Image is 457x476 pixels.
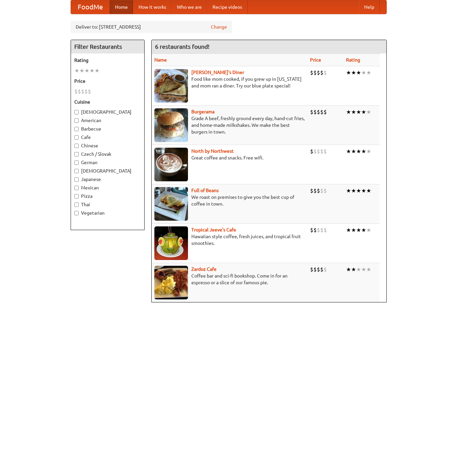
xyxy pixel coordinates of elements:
[74,118,79,123] input: American
[361,226,366,234] li: ★
[71,40,144,53] h4: Filter Restaurants
[211,24,227,30] a: Change
[191,266,217,272] b: Zardoz Cafe
[361,108,366,116] li: ★
[346,148,351,155] li: ★
[74,210,141,216] label: Vegetarian
[310,148,313,155] li: $
[366,69,371,76] li: ★
[74,78,141,84] h5: Price
[172,0,207,14] a: Who we are
[346,266,351,273] li: ★
[320,148,323,155] li: $
[74,109,141,115] label: [DEMOGRAPHIC_DATA]
[74,160,79,165] input: German
[74,203,79,207] input: Thai
[313,108,317,116] li: $
[356,148,361,155] li: ★
[89,67,94,74] li: ★
[356,69,361,76] li: ★
[74,142,141,149] label: Chinese
[310,69,313,76] li: $
[74,125,141,132] label: Barbecue
[323,69,327,76] li: $
[351,108,356,116] li: ★
[366,226,371,234] li: ★
[191,227,236,232] a: Tropical Jeeve's Cafe
[74,134,141,141] label: Cafe
[320,266,323,273] li: $
[133,0,172,14] a: How it works
[359,0,380,14] a: Help
[323,266,327,273] li: $
[94,67,100,74] li: ★
[323,226,327,234] li: $
[74,67,79,74] li: ★
[313,226,317,234] li: $
[317,187,320,194] li: $
[317,148,320,155] li: $
[317,266,320,273] li: $
[346,69,351,76] li: ★
[191,70,244,75] a: [PERSON_NAME]'s Diner
[74,144,79,148] input: Chinese
[313,148,317,155] li: $
[154,187,188,221] img: beans.jpg
[154,108,188,142] img: burgerama.jpg
[154,115,305,135] p: Grade A beef, freshly ground every day, hand-cut fries, and home-made milkshakes. We make the bes...
[191,148,234,154] a: North by Northwest
[191,109,215,114] b: Burgerama
[191,188,219,193] b: Full of Beans
[351,187,356,194] li: ★
[366,148,371,155] li: ★
[74,194,79,198] input: Pizza
[154,226,188,260] img: jeeves.jpg
[71,21,232,33] div: Deliver to: [STREET_ADDRESS]
[88,88,91,95] li: $
[155,43,210,50] ng-pluralize: 6 restaurants found!
[71,0,110,14] a: FoodMe
[351,69,356,76] li: ★
[74,186,79,190] input: Mexican
[317,69,320,76] li: $
[351,226,356,234] li: ★
[154,69,188,103] img: sallys.jpg
[154,266,188,299] img: zardoz.jpg
[310,187,313,194] li: $
[310,57,321,63] a: Price
[110,0,133,14] a: Home
[78,88,81,95] li: $
[361,148,366,155] li: ★
[320,226,323,234] li: $
[366,266,371,273] li: ★
[207,0,247,14] a: Recipe videos
[74,211,79,215] input: Vegetarian
[154,154,305,161] p: Great coffee and snacks. Free wifi.
[74,110,79,114] input: [DEMOGRAPHIC_DATA]
[366,187,371,194] li: ★
[356,266,361,273] li: ★
[317,108,320,116] li: $
[74,159,141,166] label: German
[74,193,141,199] label: Pizza
[320,187,323,194] li: $
[313,69,317,76] li: $
[356,108,361,116] li: ★
[74,169,79,173] input: [DEMOGRAPHIC_DATA]
[74,117,141,124] label: American
[74,176,141,183] label: Japanese
[154,272,305,286] p: Coffee bar and sci-fi bookshop. Come in for an espresso or a slice of our famous pie.
[346,57,360,63] a: Rating
[356,187,361,194] li: ★
[310,226,313,234] li: $
[310,108,313,116] li: $
[74,152,79,156] input: Czech / Slovak
[356,226,361,234] li: ★
[323,108,327,116] li: $
[323,148,327,155] li: $
[323,187,327,194] li: $
[74,168,141,174] label: [DEMOGRAPHIC_DATA]
[74,201,141,208] label: Thai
